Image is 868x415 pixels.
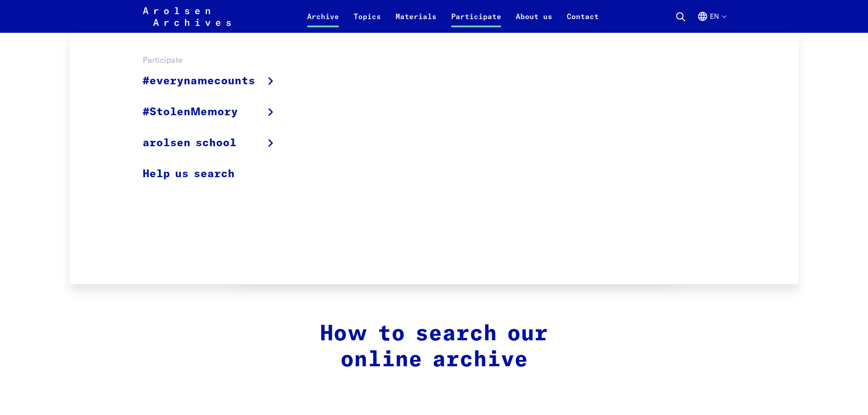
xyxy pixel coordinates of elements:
[143,135,236,151] span: arolsen school
[241,321,627,374] h2: How to search our online archive
[143,104,238,120] span: #StolenMemory
[346,11,388,33] a: Topics
[143,159,289,189] a: Help us search
[388,11,444,33] a: Materials
[300,11,346,33] a: Archive
[143,73,255,89] span: #everynamecounts
[143,66,289,189] ul: Participate
[560,11,606,33] a: Contact
[697,11,726,33] button: English, language selection
[300,5,606,27] nav: Primary
[444,11,508,33] a: Participate
[143,97,289,128] a: #StolenMemory
[143,66,289,97] a: #everynamecounts
[143,128,289,159] a: arolsen school
[508,11,560,33] a: About us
